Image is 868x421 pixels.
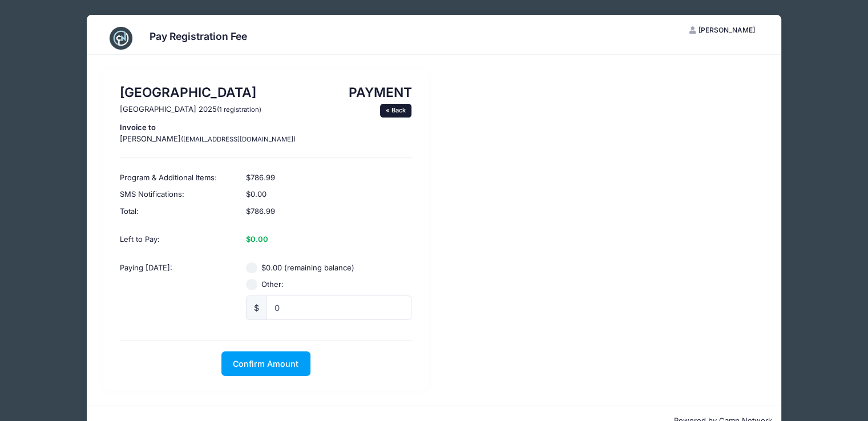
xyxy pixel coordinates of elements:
p: [PERSON_NAME] [120,122,310,144]
small: (1 registration) [217,106,261,114]
label: $0.00 (remaining balance) [261,262,354,274]
div: Left to Pay: [115,225,241,254]
div: $786.99 [241,164,418,187]
label: Other: [261,279,284,290]
div: Total: [115,203,241,226]
strong: Invoice to [120,123,156,132]
a: « Back [380,104,412,118]
h1: PAYMENT [322,84,411,100]
div: Paying [DATE]: [115,254,241,329]
b: [GEOGRAPHIC_DATA] [120,84,256,100]
button: [PERSON_NAME] [679,21,765,40]
h3: Pay Registration Fee [150,30,247,42]
span: Confirm Amount [233,359,298,369]
div: $ [246,295,267,320]
div: $0.00 [241,186,418,203]
span: [PERSON_NAME] [699,26,755,34]
div: Program & Additional Items: [115,164,241,187]
div: SMS Notifications: [115,186,241,203]
p: [GEOGRAPHIC_DATA] 2025 [120,104,310,115]
small: ([EMAIL_ADDRESS][DOMAIN_NAME]) [181,135,296,143]
img: CampNetwork [110,27,132,50]
div: $786.99 [241,203,418,226]
button: Confirm Amount [221,351,310,376]
strong: $0.00 [246,234,268,244]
